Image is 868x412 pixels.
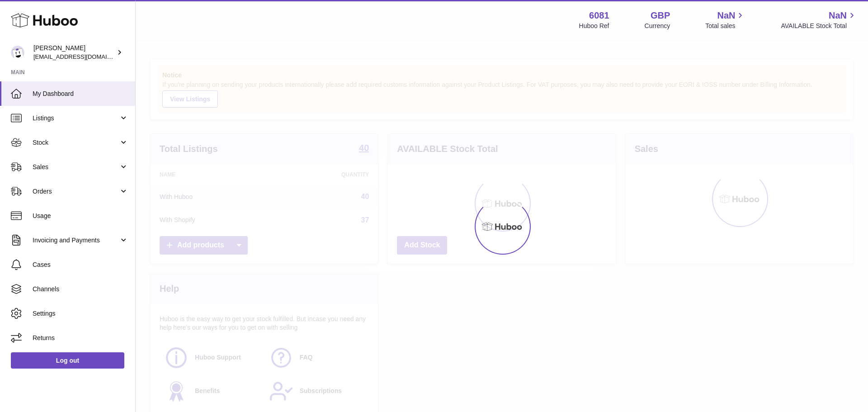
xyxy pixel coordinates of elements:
[33,163,119,171] span: Sales
[33,334,128,342] span: Returns
[579,22,609,30] div: Huboo Ref
[33,138,119,147] span: Stock
[705,22,745,30] span: Total sales
[33,187,119,196] span: Orders
[33,44,115,61] div: [PERSON_NAME]
[33,90,128,98] span: My Dashboard
[717,9,735,22] span: NaN
[33,114,119,123] span: Listings
[829,9,847,22] span: NaN
[33,53,133,60] span: [EMAIL_ADDRESS][DOMAIN_NAME]
[33,309,128,318] span: Settings
[781,22,857,30] span: AVAILABLE Stock Total
[781,9,857,30] a: NaN AVAILABLE Stock Total
[11,352,124,369] a: Log out
[33,285,128,294] span: Channels
[11,46,24,59] img: internalAdmin-6081@internal.huboo.com
[33,236,119,245] span: Invoicing and Payments
[33,260,128,269] span: Cases
[645,22,670,30] div: Currency
[589,9,609,22] strong: 6081
[651,9,670,22] strong: GBP
[33,212,128,220] span: Usage
[705,9,745,30] a: NaN Total sales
